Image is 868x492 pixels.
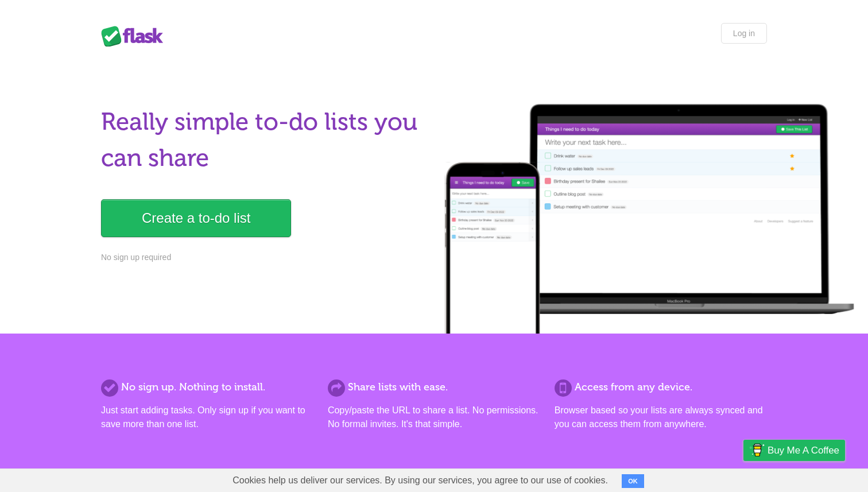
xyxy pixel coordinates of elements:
[328,379,540,395] h2: Share lists with ease.
[101,379,313,395] h2: No sign up. Nothing to install.
[622,474,644,488] button: OK
[101,251,427,264] p: No sign up required
[101,404,313,431] p: Just start adding tasks. Only sign up if you want to save more than one list.
[555,404,767,431] p: Browser based so your lists are always synced and you can access them from anywhere.
[721,23,767,44] a: Log in
[328,404,540,431] p: Copy/paste the URL to share a list. No permissions. No formal invites. It's that simple.
[555,379,767,395] h2: Access from any device.
[101,104,427,176] h1: Really simple to-do lists you can share
[101,199,291,237] a: Create a to-do list
[768,440,839,460] span: Buy me a coffee
[221,469,619,492] span: Cookies help us deliver our services. By using our services, you agree to our use of cookies.
[101,26,170,47] div: Flask Lists
[749,440,765,460] img: Buy me a coffee
[743,440,845,461] a: Buy me a coffee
